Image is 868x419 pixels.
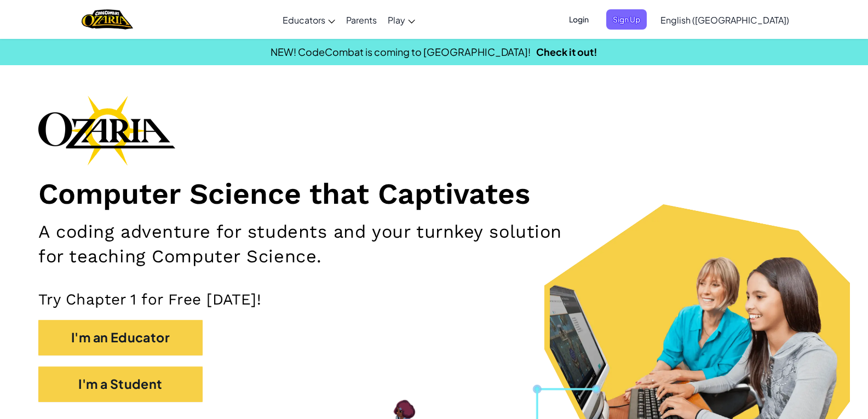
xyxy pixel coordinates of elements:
[388,14,405,26] span: Play
[38,290,830,309] p: Try Chapter 1 for Free [DATE]!
[38,366,203,402] button: I'm a Student
[38,176,830,212] h1: Computer Science that Captivates
[283,14,325,26] span: Educators
[38,320,203,355] button: I'm an Educator
[82,8,133,31] a: Ozaria by CodeCombat logo
[562,9,595,30] button: Login
[382,5,421,35] a: Play
[606,9,647,30] button: Sign Up
[271,45,531,58] span: NEW! CodeCombat is coming to [GEOGRAPHIC_DATA]!
[655,5,795,35] a: English ([GEOGRAPHIC_DATA])
[82,8,133,31] img: Home
[660,14,789,26] span: English ([GEOGRAPHIC_DATA])
[536,45,597,58] a: Check it out!
[38,220,568,268] h2: A coding adventure for students and your turnkey solution for teaching Computer Science.
[38,95,175,165] img: Ozaria branding logo
[341,5,382,35] a: Parents
[277,5,341,35] a: Educators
